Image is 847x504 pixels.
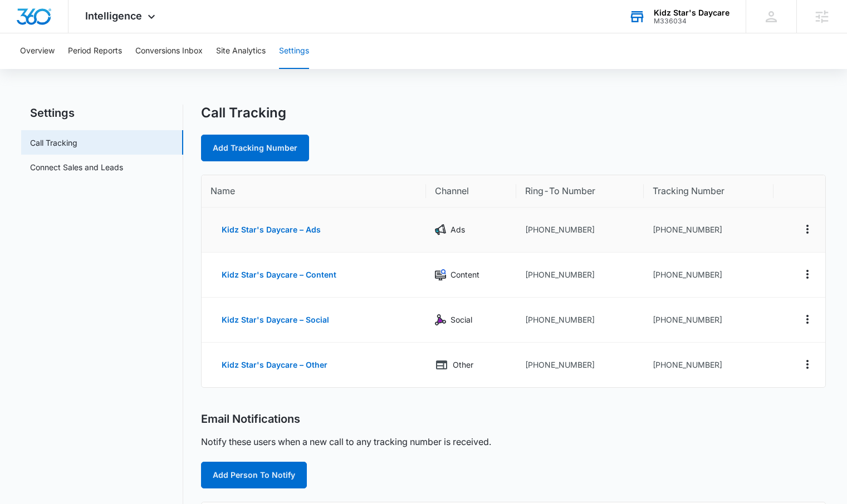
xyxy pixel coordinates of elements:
[210,307,340,333] button: Kidz Star's Daycare – Social
[202,175,426,207] th: Name
[451,224,465,236] p: Ads
[453,359,473,371] p: Other
[279,33,309,69] button: Settings
[210,352,339,378] button: Kidz Star's Daycare – Other
[516,343,644,387] td: [PHONE_NUMBER]
[201,105,286,121] h1: Call Tracking
[799,310,816,328] button: Actions
[21,105,183,121] h2: Settings
[42,66,100,73] div: Domain Overview
[111,65,120,73] img: tab_keywords_by_traffic_grey.svg
[644,343,773,387] td: [PHONE_NUMBER]
[516,298,644,343] td: [PHONE_NUMBER]
[18,29,27,38] img: website_grey.svg
[516,253,644,298] td: [PHONE_NUMBER]
[435,269,446,280] img: Content
[644,298,773,343] td: [PHONE_NUMBER]
[201,135,309,161] a: Add Tracking Number
[654,17,730,25] div: account id
[799,355,816,373] button: Actions
[435,314,446,325] img: Social
[644,175,773,207] th: Tracking Number
[85,10,142,22] span: Intelligence
[516,175,644,207] th: Ring-To Number
[644,253,773,298] td: [PHONE_NUMBER]
[201,462,307,488] button: Add Person To Notify
[516,207,644,253] td: [PHONE_NUMBER]
[426,175,516,207] th: Channel
[123,66,188,73] div: Keywords by Traffic
[68,33,122,69] button: Period Reports
[210,261,347,288] button: Kidz Star's Daycare – Content
[216,33,266,69] button: Site Analytics
[30,161,123,173] a: Connect Sales and Leads
[451,269,479,281] p: Content
[654,8,730,17] div: account name
[30,65,39,73] img: tab_domain_overview_orange.svg
[644,207,773,253] td: [PHONE_NUMBER]
[18,18,27,27] img: logo_orange.svg
[201,412,300,426] h2: Email Notifications
[30,137,77,149] a: Call Tracking
[20,33,55,69] button: Overview
[210,216,332,243] button: Kidz Star's Daycare – Ads
[799,220,816,238] button: Actions
[799,265,816,283] button: Actions
[29,29,123,38] div: Domain: [DOMAIN_NAME]
[435,224,446,235] img: Ads
[201,435,491,448] p: Notify these users when a new call to any tracking number is received.
[451,314,472,326] p: Social
[135,33,203,69] button: Conversions Inbox
[31,18,55,27] div: v 4.0.25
